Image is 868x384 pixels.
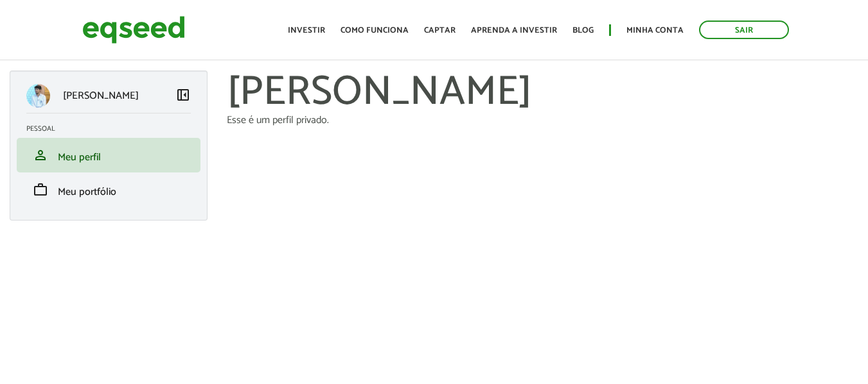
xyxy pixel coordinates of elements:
[33,182,48,197] span: work
[227,115,858,126] div: Esse é um perfil privado.
[63,90,139,102] p: [PERSON_NAME]
[471,26,557,35] a: Aprenda a investir
[341,26,409,35] a: Como funciona
[699,21,789,39] a: Sair
[58,149,101,166] span: Meu perfil
[572,26,594,35] a: Blog
[33,147,48,163] span: person
[26,125,200,133] h2: Pessoal
[424,26,456,35] a: Captar
[227,71,858,115] h1: [PERSON_NAME]
[26,147,191,163] a: personMeu perfil
[175,87,191,105] a: Colapsar menu
[17,138,200,172] li: Meu perfil
[17,172,200,207] li: Meu portfólio
[175,87,191,103] span: left_panel_close
[58,183,116,201] span: Meu portfólio
[82,13,185,47] img: EqSeed
[626,26,684,35] a: Minha conta
[288,26,325,35] a: Investir
[26,182,191,197] a: workMeu portfólio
